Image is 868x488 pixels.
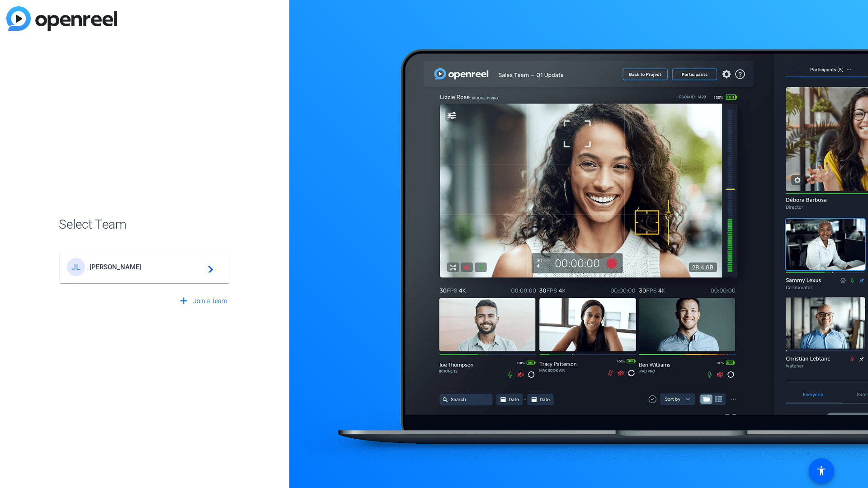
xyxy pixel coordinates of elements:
[193,296,227,306] span: Join a Team
[178,296,189,307] mat-icon: add
[67,258,85,276] div: JL
[90,263,203,271] span: [PERSON_NAME]
[816,465,827,476] mat-icon: accessibility
[175,293,231,310] button: Join a Team
[6,6,117,31] img: blue-gradient.svg
[203,262,213,272] mat-icon: navigate_next
[59,215,231,234] span: Select Team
